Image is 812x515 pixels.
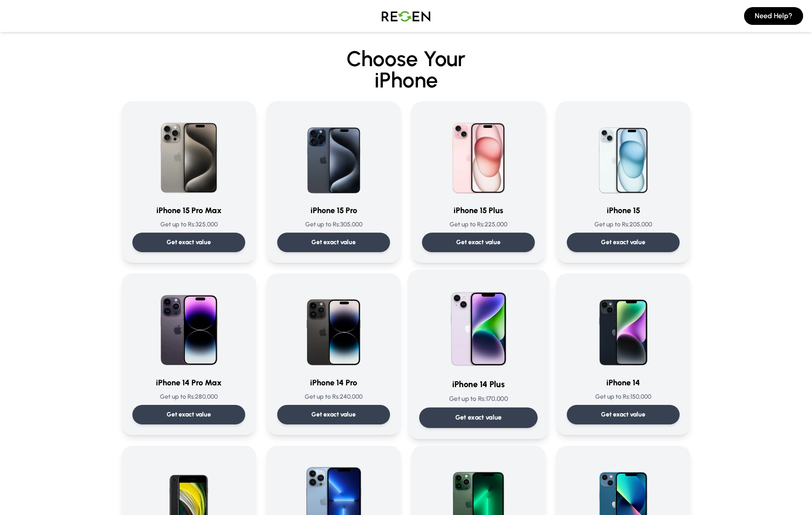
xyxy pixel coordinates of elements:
[277,392,390,401] p: Get up to Rs: 240,000
[434,281,523,370] img: iPhone 14 Plus
[567,220,680,229] p: Get up to Rs: 205,000
[567,376,680,389] h3: iPhone 14
[311,238,356,247] p: Get exact value
[277,204,390,217] h3: iPhone 15 Pro
[277,220,390,229] p: Get up to Rs: 305,000
[311,410,356,419] p: Get exact value
[422,204,535,217] h3: iPhone 15 Plus
[601,238,645,247] p: Get exact value
[419,378,538,391] h3: iPhone 14 Plus
[419,394,538,404] p: Get up to Rs: 170,000
[132,220,245,229] p: Get up to Rs: 325,000
[581,284,666,369] img: iPhone 14
[291,284,376,369] img: iPhone 14 Pro
[567,204,680,217] h3: iPhone 15
[567,392,680,401] p: Get up to Rs: 150,000
[167,410,211,419] p: Get exact value
[436,112,521,197] img: iPhone 15 Plus
[132,376,245,389] h3: iPhone 14 Pro Max
[291,112,376,197] img: iPhone 15 Pro
[146,112,231,197] img: iPhone 15 Pro Max
[167,238,211,247] p: Get exact value
[74,69,738,91] span: iPhone
[132,204,245,217] h3: iPhone 15 Pro Max
[601,410,645,419] p: Get exact value
[146,284,231,369] img: iPhone 14 Pro Max
[581,112,666,197] img: iPhone 15
[375,4,437,28] img: Logo
[456,238,501,247] p: Get exact value
[422,220,535,229] p: Get up to Rs: 225,000
[132,392,245,401] p: Get up to Rs: 280,000
[744,7,803,25] button: Need Help?
[346,46,466,71] span: Choose Your
[277,376,390,389] h3: iPhone 14 Pro
[455,413,502,422] p: Get exact value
